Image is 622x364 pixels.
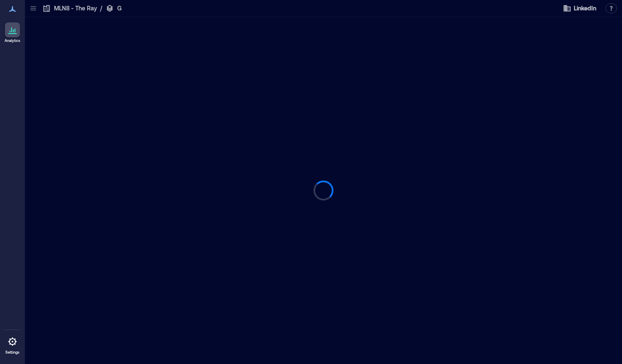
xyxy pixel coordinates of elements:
p: MLN8 - The Ray [54,4,97,12]
span: LinkedIn [574,4,596,12]
button: LinkedIn [560,2,599,15]
a: Settings [2,332,22,357]
a: Analytics [2,20,23,46]
p: Analytics [5,38,20,43]
p: Settings [5,350,20,355]
p: G [117,4,121,12]
p: / [100,4,102,12]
